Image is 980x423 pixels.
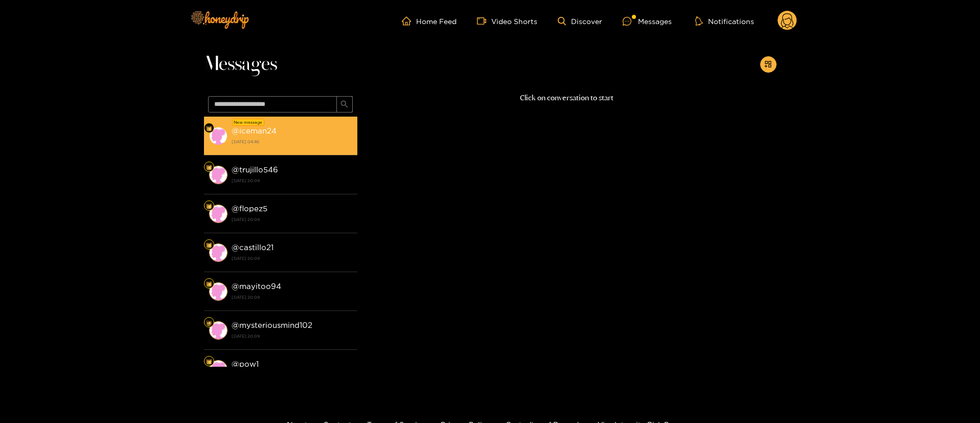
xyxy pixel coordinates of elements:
[232,321,312,329] strong: @ mysteriousmind102
[232,360,259,368] strong: @ pow1
[209,360,227,379] img: conversation
[206,320,212,326] img: Fan Level
[232,126,277,135] strong: @ iceman24
[206,125,212,131] img: Fan Level
[206,164,212,170] img: Fan Level
[232,204,267,213] strong: @ flopez5
[477,16,537,26] a: Video Shorts
[209,127,227,145] img: conversation
[402,16,457,26] a: Home Feed
[232,282,281,291] strong: @ mayitoo94
[209,166,227,184] img: conversation
[209,282,227,301] img: conversation
[206,359,212,365] img: Fan Level
[209,321,227,340] img: conversation
[760,56,777,73] button: appstore-add
[232,331,352,341] strong: [DATE] 20:09
[357,92,777,104] p: Click on conversation to start
[206,281,212,287] img: Fan Level
[623,15,672,27] div: Messages
[232,293,352,302] strong: [DATE] 20:09
[232,215,352,224] strong: [DATE] 20:09
[477,16,491,26] span: video-camera
[232,137,352,146] strong: [DATE] 04:46
[232,119,264,126] div: New message
[206,242,212,248] img: Fan Level
[336,96,353,113] button: search
[232,176,352,185] strong: [DATE] 20:09
[232,165,278,174] strong: @ trujillo546
[232,254,352,263] strong: [DATE] 20:09
[209,243,227,262] img: conversation
[204,52,277,77] span: Messages
[402,16,416,26] span: home
[340,100,348,109] span: search
[206,203,212,209] img: Fan Level
[558,17,602,26] a: Discover
[692,16,757,26] button: Notifications
[764,60,772,69] span: appstore-add
[232,243,274,252] strong: @ castillo21
[209,205,227,223] img: conversation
